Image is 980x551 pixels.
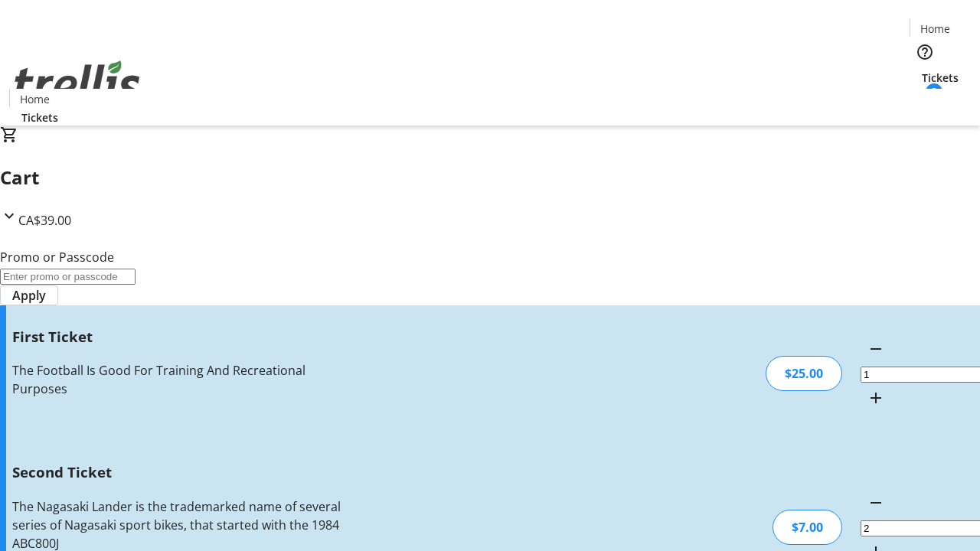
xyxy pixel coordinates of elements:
[922,70,959,86] span: Tickets
[773,510,842,545] div: $7.00
[861,487,891,518] button: Decrement by one
[12,361,347,398] div: The Football Is Good For Training And Recreational Purposes
[861,334,891,364] button: Decrement by one
[920,21,950,37] span: Home
[10,91,59,107] a: Home
[20,91,50,107] span: Home
[910,70,971,86] a: Tickets
[12,461,347,483] h3: Second Ticket
[910,37,940,67] button: Help
[12,286,46,305] span: Apply
[910,21,959,37] a: Home
[9,44,145,120] img: Orient E2E Organization Nbk93mkP23's Logo
[21,109,58,126] span: Tickets
[18,212,71,229] span: CA$39.00
[766,356,842,391] div: $25.00
[861,383,891,413] button: Increment by one
[9,109,70,126] a: Tickets
[12,326,347,347] h3: First Ticket
[910,86,940,116] button: Cart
